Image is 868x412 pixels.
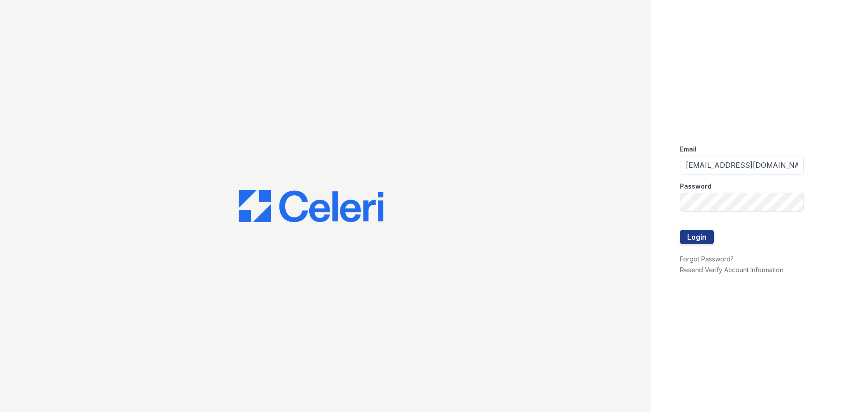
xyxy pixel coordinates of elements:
img: CE_Logo_Blue-a8612792a0a2168367f1c8372b55b34899dd931a85d93a1a3d3e32e68fde9ad4.png [239,190,383,223]
button: Login [680,230,714,244]
a: Resend Verify Account Information [680,266,783,274]
label: Password [680,182,712,191]
a: Forgot Password? [680,255,734,263]
label: Email [680,145,697,154]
